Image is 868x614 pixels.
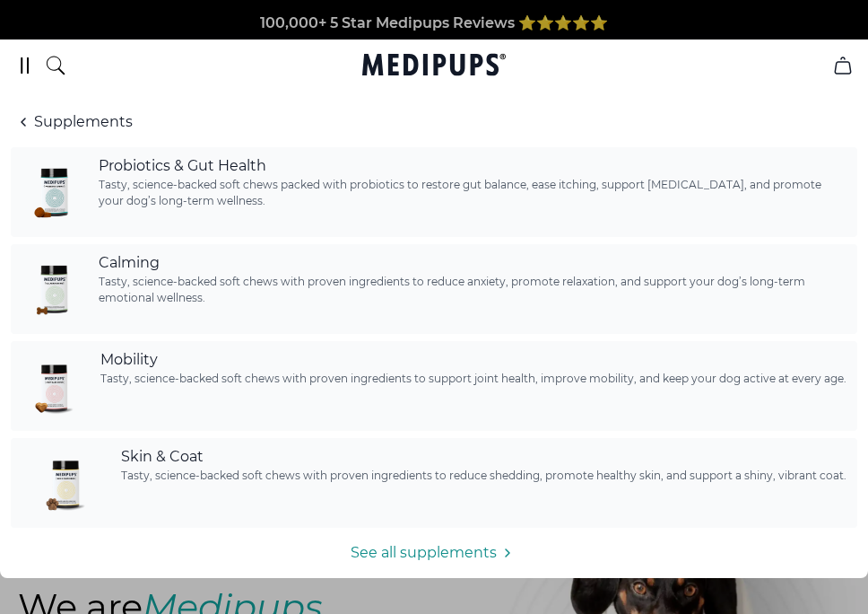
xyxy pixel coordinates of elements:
span: Supplements [34,113,133,131]
span: Tasty, science-backed soft chews with proven ingredients to reduce shedding, promote healthy skin... [121,468,846,484]
a: Joint Care Chews - MedipupsMobilityTasty, science-backed soft chews with proven ingredients to su... [11,341,857,431]
a: Skin & Coat Chews - MedipupsSkin & CoatTasty, science-backed soft chews with proven ingredients t... [11,438,857,528]
button: search [45,43,66,88]
span: Tasty, science-backed soft chews with proven ingredients to reduce anxiety, promote relaxation, a... [99,274,846,306]
button: burger-menu [14,55,36,76]
span: Tasty, science-backed soft chews with proven ingredients to support joint health, improve mobilit... [100,371,846,387]
img: Probiotic Dog Chews - Medipups [18,157,88,227]
div: Skin & Coat [121,448,846,466]
span: Tasty, science-backed soft chews packed with probiotics to restore gut balance, ease itching, sup... [99,177,846,209]
img: Joint Care Chews - Medipups [19,351,89,421]
img: Calming Dog Chews - Medipups [18,254,88,324]
a: Medipups [362,51,506,82]
div: Calming [99,254,846,272]
button: cart [821,44,864,87]
div: Probiotics & Gut Health [99,157,846,175]
a: Calming Dog Chews - MedipupsCalmingTasty, science-backed soft chews with proven ingredients to re... [11,244,857,334]
img: Skin & Coat Chews - Medipups [30,448,100,518]
a: Probiotic Dog Chews - MedipupsProbiotics & Gut HealthTasty, science-backed soft chews packed with... [11,147,857,237]
div: Mobility [100,351,846,369]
